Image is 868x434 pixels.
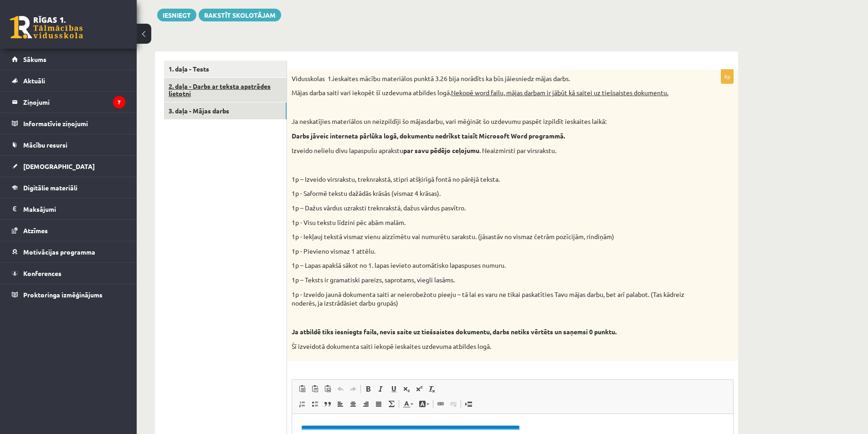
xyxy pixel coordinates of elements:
[416,398,432,410] a: Цвет фона
[113,96,125,108] i: 7
[362,383,375,395] a: Полужирный (Ctrl+B)
[403,146,479,154] strong: par savu pēdējo ceļojumu
[292,342,688,351] p: Šī izveidotā dokumenta saiti iekopē ieskaites uzdevuma atbildes logā.
[308,398,321,410] a: Вставить / удалить маркированный список
[385,398,398,410] a: Математика
[413,383,426,395] a: Надстрочный индекс
[347,383,360,395] a: Повторить (Ctrl+Y)
[23,141,67,149] span: Mācību resursi
[321,383,334,395] a: Вставить из Word
[375,383,387,395] a: Курсив (Ctrl+I)
[292,276,688,285] p: 1p – Teksts ir gramatiski pareizs, saprotams, viegli lasāms.
[164,78,287,102] a: 2. daļa - Darbs ar teksta apstrādes lietotni
[400,383,413,395] a: Подстрочный индекс
[12,199,125,220] a: Maksājumi
[164,102,287,119] a: 3. daļa - Mājas darbs
[426,383,438,395] a: Убрать форматирование
[321,398,334,410] a: Цитата
[292,88,688,97] p: Mājas darba saiti vari iekopēt šī uzdevuma atbildes logā.
[23,162,95,170] span: [DEMOGRAPHIC_DATA]
[12,134,125,155] a: Mācību resursi
[12,284,125,305] a: Proktoringa izmēģinājums
[292,218,688,227] p: 1p - Visu tekstu līdzini pēc abām malām.
[292,175,688,184] p: 1p – Izveido virsrakstu, treknrakstā, stipri atšķirīgā fontā no pārējā teksta.
[292,290,688,308] p: 1p - Izveido jaunā dokumenta saiti ar neierobežotu pieeju – tā lai es varu ne tikai paskatīties T...
[12,92,125,112] a: Ziņojumi7
[157,9,196,21] button: Iesniegt
[12,241,125,262] a: Motivācijas programma
[292,204,688,213] p: 1p – Dažus vārdus uzraksti treknrakstā, dažus vārdus pasvītro.
[721,69,734,84] p: 9p
[308,383,321,395] a: Вставить только текст (Ctrl+Shift+V)
[23,199,125,220] legend: Maksājumi
[292,247,688,256] p: 1p - Pievieno vismaz 1 attēlu.
[23,55,46,63] span: Sākums
[12,70,125,91] a: Aktuāli
[23,248,95,256] span: Motivācijas programma
[360,398,372,410] a: По правому краю
[12,177,125,198] a: Digitālie materiāli
[334,383,347,395] a: Отменить (Ctrl+Z)
[12,113,125,134] a: Informatīvie ziņojumi
[292,261,688,270] p: 1p – Lapas apakšā sākot no 1. lapas ievieto automātisko lapaspuses numuru.
[23,226,48,235] span: Atzīmes
[12,49,125,70] a: Sākums
[334,398,347,410] a: По левому краю
[199,9,281,21] a: Rakstīt skolotājam
[292,189,688,198] p: 1p - Saformē tekstu dažādās krāsās (vismaz 4 krāsas).
[434,398,447,410] a: Вставить/Редактировать ссылку (Ctrl+K)
[400,398,416,410] a: Цвет текста
[387,383,400,395] a: Подчеркнутый (Ctrl+U)
[12,220,125,241] a: Atzīmes
[296,398,308,410] a: Вставить / удалить нумерованный список
[23,269,62,277] span: Konferences
[23,77,45,85] span: Aktuāli
[372,398,385,410] a: По ширине
[347,398,360,410] a: По центру
[296,383,308,395] a: Вставить (Ctrl+V)
[292,74,688,83] p: Vidusskolas 1.ieskaites mācību materiālos punktā 3.26 bija norādīts ka būs jāiesniedz mājas darbs.
[23,113,125,134] legend: Informatīvie ziņojumi
[23,184,77,192] span: Digitālie materiāli
[292,132,565,140] strong: Darbs jāveic interneta pārlūka logā, dokumentu nedrīkst taisīt Microsoft Word programmā.
[12,156,125,177] a: [DEMOGRAPHIC_DATA]
[292,146,688,155] p: Izveido nelielu divu lapaspušu aprakstu . Neaizmirsti par virsrakstu.
[10,16,83,39] a: Rīgas 1. Tālmācības vidusskola
[9,9,432,19] body: Визуальный текстовый редактор, wiswyg-editor-user-answer-47024904513780
[164,61,287,77] a: 1. daļa - Tests
[23,92,125,112] legend: Ziņojumi
[292,117,688,126] p: Ja neskatījies materiālos un neizpildīji šo mājasdarbu, vari mēģināt šo uzdevumu paspēt izpildīt ...
[462,398,475,410] a: Вставить разрыв страницы для печати
[292,327,616,336] strong: Ja atbildē tiks iesniegts fails, nevis saite uz tiešsaistes dokumentu, darbs netiks vērtēts un sa...
[447,398,460,410] a: Убрать ссылку
[292,232,688,241] p: 1p - Iekļauj tekstā vismaz vienu aizzīmētu vai numurētu sarakstu. (jāsastāv no vismaz četrām pozī...
[451,88,668,97] u: Nekopē word failu, mājas darbam ir jābūt kā saitei uz tiešsaistes dokumentu.
[23,291,103,299] span: Proktoringa izmēģinājums
[12,263,125,284] a: Konferences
